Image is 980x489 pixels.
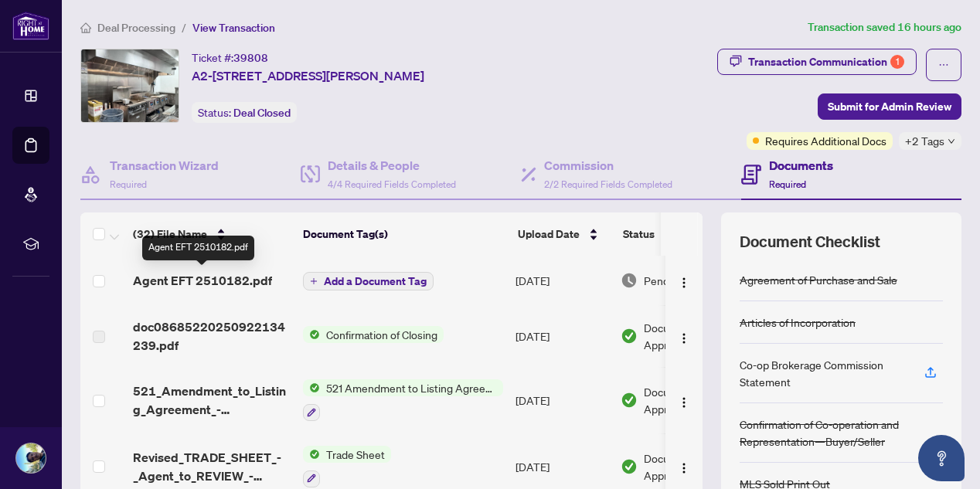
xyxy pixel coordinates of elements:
[717,49,917,75] button: Transaction Communication1
[16,443,46,473] img: Profile Icon
[818,93,961,120] button: Submit for Admin Review
[133,382,291,419] span: 521_Amendment_to_Listing_Agreement_-_Commercial_-_Auth_to_Offer_for_Sale__A__-__PropTx-[PERSON_NA...
[133,271,272,290] span: Agent EFT 2510182.pdf
[192,49,268,66] div: Ticket #:
[621,392,638,409] img: Document Status
[808,19,961,36] article: Transaction saved 16 hours ago
[672,324,696,348] button: Logo
[303,379,320,396] img: Status Icon
[303,271,434,291] button: Add a Document Tag
[509,256,614,305] td: [DATE]
[644,450,740,484] span: Document Approved
[644,383,740,417] span: Document Approved
[192,102,297,123] div: Status:
[644,319,740,353] span: Document Approved
[303,446,391,487] button: Status IconTrade Sheet
[133,318,291,355] span: doc08685220250922134239.pdf
[544,156,672,175] h4: Commission
[182,19,186,36] li: /
[192,21,275,35] span: View Transaction
[97,21,175,35] span: Deal Processing
[769,156,833,175] h4: Documents
[672,388,696,413] button: Logo
[918,435,965,481] button: Open asap
[518,226,580,243] span: Upload Date
[303,379,503,421] button: Status Icon521 Amendment to Listing Agreement - Commercial - Authority to Offer for Sale
[828,94,951,119] span: Submit for Admin Review
[310,277,318,285] span: plus
[678,396,690,409] img: Logo
[644,272,721,289] span: Pending Review
[303,326,320,343] img: Status Icon
[303,272,434,290] button: Add a Document Tag
[621,328,638,345] img: Document Status
[320,379,503,396] span: 521 Amendment to Listing Agreement - Commercial - Authority to Offer for Sale
[320,326,444,343] span: Confirmation of Closing
[80,22,91,33] span: home
[623,226,655,243] span: Status
[303,446,320,463] img: Status Icon
[320,446,391,463] span: Trade Sheet
[512,212,617,256] th: Upload Date
[617,212,748,256] th: Status
[678,462,690,474] img: Logo
[765,132,886,149] span: Requires Additional Docs
[81,49,179,122] img: IMG-W12193045_1.jpg
[233,106,291,120] span: Deal Closed
[672,268,696,293] button: Logo
[740,416,943,450] div: Confirmation of Co-operation and Representation—Buyer/Seller
[938,59,949,70] span: ellipsis
[678,277,690,289] img: Logo
[142,236,254,260] div: Agent EFT 2510182.pdf
[12,12,49,40] img: logo
[328,178,456,190] span: 4/4 Required Fields Completed
[110,156,219,175] h4: Transaction Wizard
[303,326,444,343] button: Status IconConfirmation of Closing
[740,356,906,390] div: Co-op Brokerage Commission Statement
[748,49,904,74] div: Transaction Communication
[233,51,268,65] span: 39808
[544,178,672,190] span: 2/2 Required Fields Completed
[672,454,696,479] button: Logo
[328,156,456,175] h4: Details & People
[509,367,614,433] td: [DATE]
[769,178,806,190] span: Required
[192,66,424,85] span: A2-[STREET_ADDRESS][PERSON_NAME]
[133,226,207,243] span: (32) File Name
[890,55,904,69] div: 1
[621,458,638,475] img: Document Status
[324,276,427,287] span: Add a Document Tag
[127,212,297,256] th: (32) File Name
[110,178,147,190] span: Required
[509,305,614,367] td: [DATE]
[740,231,880,253] span: Document Checklist
[905,132,944,150] span: +2 Tags
[740,271,897,288] div: Agreement of Purchase and Sale
[740,314,856,331] div: Articles of Incorporation
[678,332,690,345] img: Logo
[297,212,512,256] th: Document Tag(s)
[133,448,291,485] span: Revised_TRADE_SHEET_-_Agent_to_REVIEW_-_2013_Lawrence_Ave_W_A2.pdf
[621,272,638,289] img: Document Status
[948,138,955,145] span: down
